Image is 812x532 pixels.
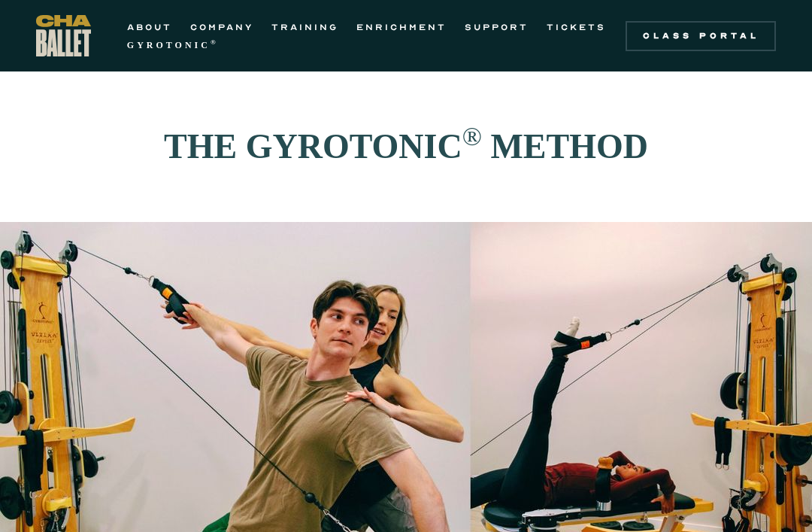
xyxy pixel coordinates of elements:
[164,127,462,166] strong: THE GYROTONIC
[211,38,219,46] sup: ®
[271,18,338,36] a: TRAINING
[127,18,172,36] a: ABOUT
[36,15,91,56] a: home
[356,18,447,36] a: ENRICHMENT
[465,18,529,36] a: SUPPORT
[490,127,648,166] strong: METHOD
[127,40,211,50] strong: GYROTONIC
[635,30,767,42] div: Class Portal
[190,18,253,36] a: COMPANY
[626,21,776,51] a: Class Portal
[547,18,606,36] a: TICKETS
[462,122,482,150] sup: ®
[127,36,219,54] a: GYROTONIC®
